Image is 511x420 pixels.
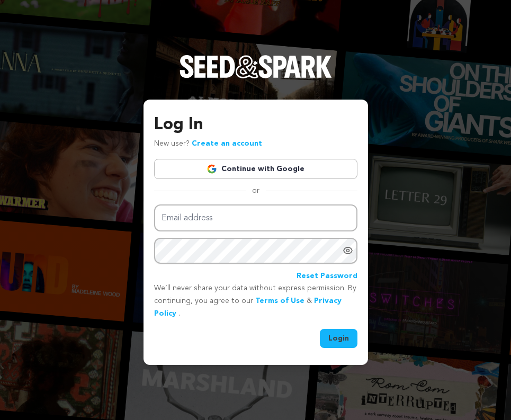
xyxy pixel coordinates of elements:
input: Email address [154,204,357,231]
a: Create an account [192,140,262,147]
a: Seed&Spark Homepage [180,55,332,100]
a: Continue with Google [154,159,357,179]
img: Seed&Spark Logo [180,55,332,78]
h3: Log In [154,112,357,138]
p: New user? [154,138,262,150]
a: Reset Password [297,270,357,283]
button: Login [320,329,357,348]
span: or [246,185,266,196]
a: Terms of Use [255,297,304,305]
p: We’ll never share your data without express permission. By continuing, you agree to our & . [154,282,357,320]
img: Google logo [207,164,217,174]
a: Show password as plain text. Warning: this will display your password on the screen. [343,245,353,256]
